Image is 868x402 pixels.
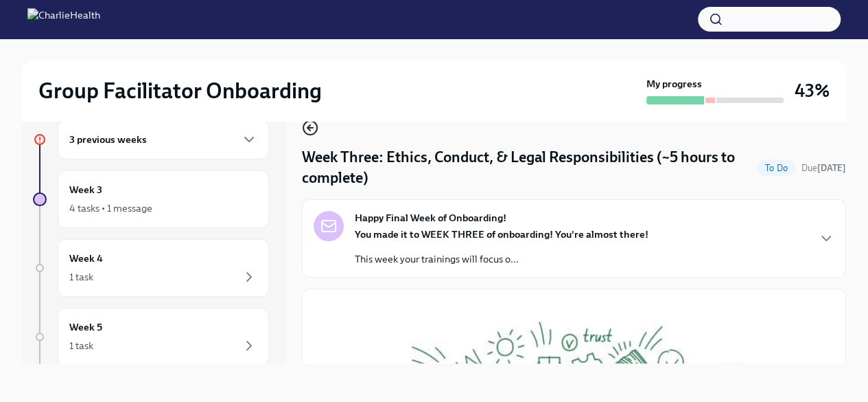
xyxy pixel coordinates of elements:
strong: You made it to WEEK THREE of onboarding! You're almost there! [355,228,648,241]
strong: Happy Final Week of Onboarding! [355,211,506,225]
h3: 43% [795,78,830,103]
span: Due [801,163,846,173]
img: CharlieHealth [27,8,100,30]
div: 4 tasks • 1 message [69,201,152,215]
h2: Group Facilitator Onboarding [38,77,322,104]
p: This week your trainings will focus o... [355,252,648,266]
h6: 3 previous weeks [69,132,147,147]
div: 1 task [69,270,93,284]
h6: Week 4 [69,251,103,266]
div: 1 task [69,339,93,353]
span: September 29th, 2025 10:00 [801,161,846,175]
strong: [DATE] [817,163,846,173]
a: Week 41 task [33,239,269,297]
h6: Week 5 [69,320,102,335]
a: Week 34 tasks • 1 message [33,170,269,228]
div: 3 previous weeks [58,120,269,159]
strong: My progress [646,77,702,91]
h4: Week Three: Ethics, Conduct, & Legal Responsibilities (~5 hours to complete) [302,147,751,188]
h6: Week 3 [69,182,102,197]
a: Week 51 task [33,308,269,366]
span: To Do [757,163,796,173]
